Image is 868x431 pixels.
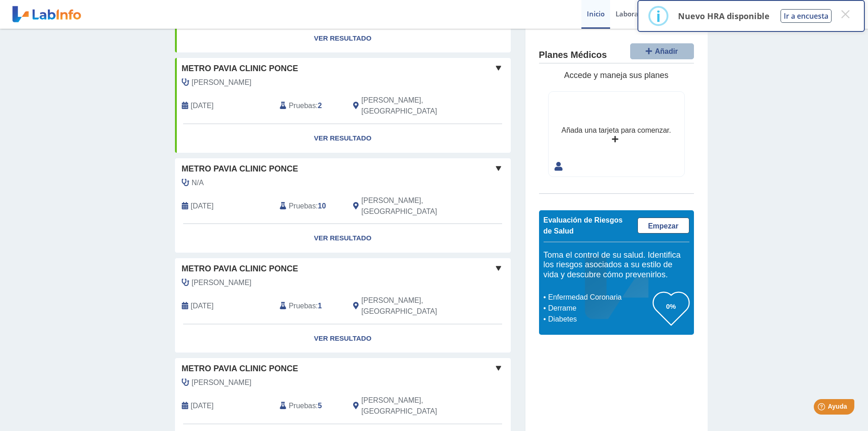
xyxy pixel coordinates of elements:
[175,224,511,253] a: Ver Resultado
[191,100,214,111] span: 1899-12-30
[539,50,607,61] h4: Planes Médicos
[273,95,346,117] div: :
[289,100,316,111] span: Pruebas
[678,10,770,21] p: Nuevo HRA disponible
[175,324,511,353] a: Ver Resultado
[656,8,661,24] div: i
[175,24,511,53] a: Ver Resultado
[182,363,298,375] span: Metro Pavia Clinic Ponce
[655,47,678,55] span: Añadir
[191,201,214,212] span: 2024-10-25
[318,202,326,210] b: 10
[182,163,298,175] span: Metro Pavia Clinic Ponce
[361,295,462,317] span: Ponce, PR
[546,314,653,325] li: Diabetes
[318,402,322,410] b: 5
[546,292,653,303] li: Enfermedad Coronaria
[837,6,853,22] button: Close this dialog
[544,216,623,235] span: Evaluación de Riesgos de Salud
[648,222,678,230] span: Empezar
[182,263,298,275] span: Metro Pavia Clinic Ponce
[361,195,462,217] span: Ponce, PR
[318,102,322,109] b: 2
[191,400,214,411] span: 2023-06-15
[544,250,689,280] h5: Toma el control de su salud. Identifica los riesgos asociados a su estilo de vida y descubre cómo...
[361,395,462,417] span: Ponce, PR
[182,62,298,75] span: Metro Pavia Clinic Ponce
[564,71,668,80] span: Accede y maneja sus planes
[273,395,346,417] div: :
[192,177,204,188] span: N/A
[289,301,316,312] span: Pruebas
[630,43,694,59] button: Añadir
[637,218,689,234] a: Empezar
[361,95,462,117] span: Ponce, PR
[318,302,322,310] b: 1
[192,277,252,288] span: Fernandez, Madeline
[787,395,858,421] iframe: Help widget launcher
[289,400,316,411] span: Pruebas
[781,9,832,23] button: Ir a encuesta
[175,124,511,153] a: Ver Resultado
[289,201,316,212] span: Pruebas
[192,377,252,388] span: Fernandez, Madeline
[653,301,689,312] h3: 0%
[191,301,214,312] span: 2023-06-28
[273,195,346,217] div: :
[192,77,252,88] span: Fernandez, Madeline
[273,295,346,317] div: :
[561,125,671,136] div: Añada una tarjeta para comenzar.
[546,303,653,314] li: Derrame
